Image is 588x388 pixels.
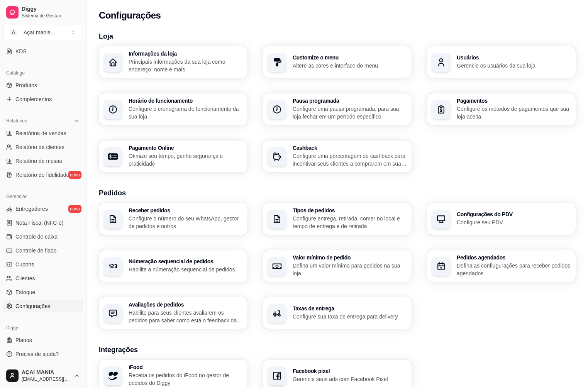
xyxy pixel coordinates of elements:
[3,230,83,243] a: Controle de caixa
[22,376,71,382] span: [EMAIL_ADDRESS][DOMAIN_NAME]
[6,118,27,124] span: Relatórios
[15,336,32,344] span: Planos
[99,250,247,282] button: Númeração sequencial de pedidosHabilite a númeração sequencial de pedidos
[99,31,576,42] h3: Loja
[99,141,247,172] button: Pagamento OnlineOtimize seu tempo, ganhe segurança e praticidade
[3,67,83,79] div: Catálogo
[129,215,243,230] p: Configure o número do seu WhatsApp, gestor de pedidos e outros
[99,46,247,78] button: Informações da lojaPrincipais informações da sua loja como endereço, nome e mais
[129,364,243,370] h3: iFood
[129,98,243,103] h3: Horário de funcionamento
[293,255,407,260] h3: Valor mínimo de pedido
[457,219,571,226] p: Configure seu PDV
[3,141,83,153] a: Relatório de clientes
[15,233,58,241] span: Controle de caixa
[3,25,83,40] button: Select a team
[3,258,83,271] a: Cupons
[427,250,576,282] button: Pedidos agendadosDefina as confiugurações para receber pedidos agendados
[3,244,83,257] a: Controle de fiado
[293,105,407,120] p: Configure uma pausa programada, para sua loja fechar em um período específico
[3,190,83,203] div: Gerenciar
[293,306,407,311] h3: Taxas de entrega
[99,93,247,125] button: Horário de funcionamentoConfigure o cronograma de funcionamento da sua loja
[457,255,571,260] h3: Pedidos agendados
[129,105,243,120] p: Configure o cronograma de funcionamento da sua loja
[457,212,571,217] h3: Configurações do PDV
[99,9,161,22] h2: Configurações
[15,261,34,268] span: Cupons
[263,93,412,125] button: Pausa programadaConfigure uma pausa programada, para sua loja fechar em um período específico
[15,274,35,282] span: Clientes
[3,272,83,285] a: Clientes
[22,13,80,19] span: Sistema de Gestão
[293,313,407,320] p: Configure sua taxa de entrega para delivery
[129,371,243,387] p: Receba os pedidos do iFood no gestor de pedidos do Diggy
[293,98,407,103] h3: Pausa programada
[99,188,576,198] h3: Pedidos
[457,98,571,103] h3: Pagamentos
[263,141,412,172] button: CashbackConfigure uma porcentagem de cashback para incentivar seus clientes a comprarem em sua loja
[129,302,243,307] h3: Avaliações de pedidos
[293,215,407,230] p: Configure entrega, retirada, comer no local e tempo de entrega e de retirada
[15,47,27,55] span: KDS
[293,145,407,151] h3: Cashback
[129,208,243,213] h3: Receber pedidos
[15,95,52,103] span: Complementos
[427,46,576,78] button: UsuáriosGerencie os usuários da sua loja
[129,58,243,73] p: Principais informações da sua loja como endereço, nome e mais
[15,81,37,89] span: Produtos
[263,46,412,78] button: Customize o menuAltere as cores e interface do menu
[15,219,63,227] span: Nota Fiscal (NFC-e)
[99,297,247,329] button: Avaliações de pedidosHabilite para seus clientes avaliarem os pedidos para saber como está o feed...
[3,3,83,22] a: DiggySistema de Gestão
[15,157,62,165] span: Relatório de mesas
[3,322,83,334] div: Diggy
[15,143,64,151] span: Relatório de clientes
[129,152,243,168] p: Otimize seu tempo, ganhe segurança e praticidade
[3,155,83,167] a: Relatório de mesas
[15,288,35,296] span: Estoque
[3,300,83,312] a: Configurações
[3,127,83,139] a: Relatórios de vendas
[99,203,247,235] button: Receber pedidosConfigure o número do seu WhatsApp, gestor de pedidos e outros
[3,45,83,58] a: KDS
[3,217,83,229] a: Nota Fiscal (NFC-e)
[22,6,80,13] span: Diggy
[129,259,243,264] h3: Númeração sequencial de pedidos
[15,350,59,358] span: Precisa de ajuda?
[293,152,407,168] p: Configure uma porcentagem de cashback para incentivar seus clientes a comprarem em sua loja
[15,129,66,137] span: Relatórios de vendas
[3,203,83,215] a: Entregadoresnovo
[3,348,83,360] a: Precisa de ajuda?
[10,29,17,36] span: A
[129,309,243,324] p: Habilite para seus clientes avaliarem os pedidos para saber como está o feedback da sua loja
[15,171,69,179] span: Relatório de fidelidade
[293,55,407,60] h3: Customize o menu
[99,344,576,355] h3: Integrações
[3,93,83,105] a: Complementos
[293,368,407,374] h3: Facebook pixel
[457,55,571,60] h3: Usuários
[293,375,407,383] p: Gerencie seus ads com Facebook Pixel
[293,262,407,277] p: Defina um valor mínimo para pedidos na sua loja
[24,29,55,36] div: Açaí mania ...
[293,62,407,69] p: Altere as cores e interface do menu
[15,302,50,310] span: Configurações
[3,79,83,91] a: Produtos
[129,145,243,151] h3: Pagamento Online
[263,250,412,282] button: Valor mínimo de pedidoDefina um valor mínimo para pedidos na sua loja
[3,366,83,385] button: AÇAI MANIA[EMAIL_ADDRESS][DOMAIN_NAME]
[3,334,83,346] a: Planos
[3,169,83,181] a: Relatório de fidelidadenovo
[15,247,57,254] span: Controle de fiado
[15,205,48,213] span: Entregadores
[293,208,407,213] h3: Tipos de pedidos
[457,62,571,69] p: Gerencie os usuários da sua loja
[22,369,71,376] span: AÇAI MANIA
[427,203,576,235] button: Configurações do PDVConfigure seu PDV
[129,266,243,273] p: Habilite a númeração sequencial de pedidos
[129,51,243,56] h3: Informações da loja
[263,297,412,329] button: Taxas de entregaConfigure sua taxa de entrega para delivery
[3,286,83,298] a: Estoque
[427,93,576,125] button: PagamentosConfigure os métodos de pagamentos que sua loja aceita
